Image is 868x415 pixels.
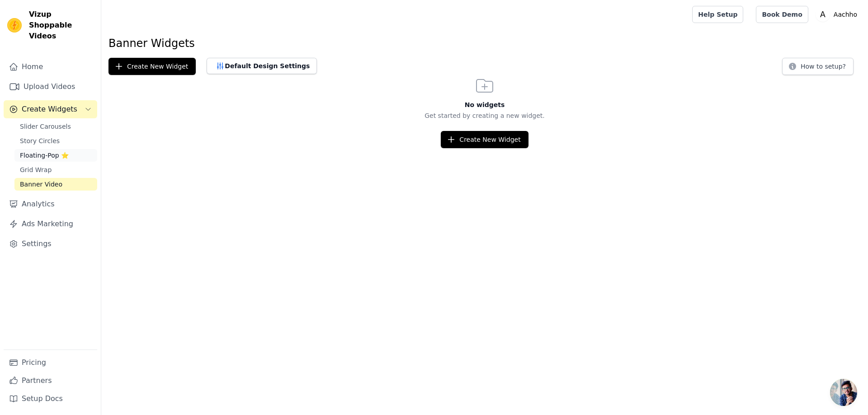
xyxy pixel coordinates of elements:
button: How to setup? [782,58,854,75]
a: Ads Marketing [4,215,97,233]
a: Pricing [4,354,97,372]
a: Slider Carousels [14,120,97,133]
button: A Aachho [816,6,861,23]
button: Create New Widget [441,131,528,148]
button: Default Design Settings [207,58,317,74]
span: Create Widgets [22,104,77,115]
p: Aachho [830,6,861,23]
a: Setup Docs [4,390,97,408]
a: Grid Wrap [14,163,97,176]
span: Story Circles [20,136,60,145]
text: A [820,10,826,19]
a: Help Setup [692,6,743,23]
button: Create Widgets [4,100,97,118]
a: Home [4,58,97,76]
a: Analytics [4,195,97,213]
span: Slider Carousels [20,122,71,131]
h1: Banner Widgets [108,36,861,51]
span: Banner Video [20,180,62,189]
span: Floating-Pop ⭐ [20,151,69,160]
a: Book Demo [756,6,808,23]
a: Banner Video [14,178,97,191]
a: Partners [4,372,97,390]
a: How to setup? [782,64,854,73]
button: Create New Widget [108,58,196,75]
a: Upload Videos [4,78,97,96]
p: Get started by creating a new widget. [101,111,868,120]
a: Settings [4,235,97,253]
img: Vizup [7,18,22,33]
div: Open chat [830,379,857,406]
a: Floating-Pop ⭐ [14,149,97,162]
span: Grid Wrap [20,165,52,174]
h3: No widgets [101,100,868,109]
a: Story Circles [14,135,97,147]
span: Vizup Shoppable Videos [29,9,94,42]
